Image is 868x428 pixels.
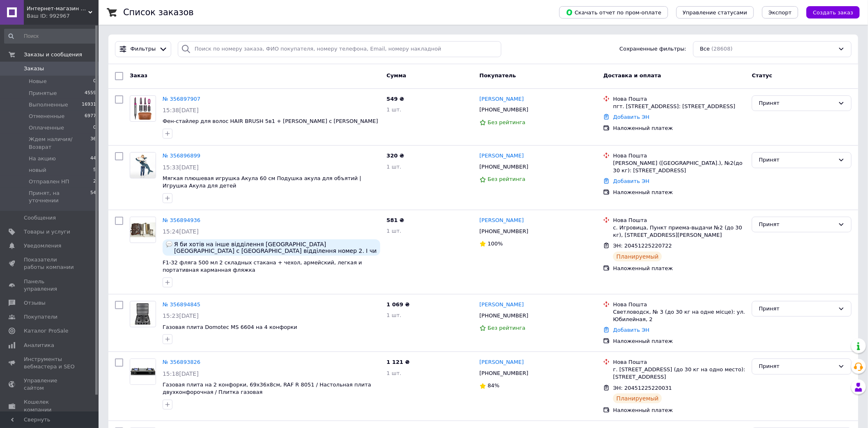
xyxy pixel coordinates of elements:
[613,327,649,333] a: Добавить ЭН
[123,7,194,17] h1: Список заказов
[613,385,672,391] span: ЭН: 20451225220031
[163,217,200,223] a: № 356894936
[480,370,528,376] span: [PHONE_NUMBER]
[613,224,745,239] div: с. Игровица, Пункт приема-выдачи №2 (до 30 кг), [STREET_ADDRESS][PERSON_NAME]
[29,124,64,132] span: Оплаченные
[613,366,745,381] div: г. [STREET_ADDRESS] (до 30 кг на одно место): [STREET_ADDRESS]
[613,95,745,103] div: Нова Пошта
[762,6,798,19] button: Экспорт
[488,241,503,247] span: 100%
[163,301,200,308] a: № 356894845
[613,359,745,366] div: Нова Пошта
[613,407,745,414] div: Наложенный платеж
[759,305,835,313] div: Принят
[163,175,361,189] a: Мягкая плюшевая игрушка Акула 60 см Подушка акула для объятий | Игрушка Акула для детей
[559,6,668,19] button: Скачать отчет по пром-оплате
[613,189,745,196] div: Наложенный платеж
[387,106,402,113] span: 1 шт.
[387,301,410,308] span: 1 069 ₴
[613,125,745,132] div: Наложенный платеж
[613,160,745,174] div: [PERSON_NAME] ([GEOGRAPHIC_DATA].), №2(до 30 кг): [STREET_ADDRESS]
[163,228,199,235] span: 15:24[DATE]
[27,12,99,20] div: Ваш ID: 992967
[163,153,200,159] a: № 356896899
[613,252,662,261] div: Планируемый
[24,278,76,293] span: Панель управления
[130,222,156,237] img: Фото товару
[4,29,97,44] input: Поиск
[480,359,524,366] a: [PERSON_NAME]
[712,46,733,52] span: (28608)
[387,228,402,234] span: 1 шт.
[700,45,710,53] span: Все
[130,152,156,178] a: Фото товару
[178,41,501,57] input: Поиск по номеру заказа, ФИО покупателя, номеру телефона, Email, номеру накладной
[566,9,661,16] span: Скачать отчет по пром-оплате
[387,164,402,170] span: 1 шт.
[29,113,64,120] span: Отмененные
[613,103,745,110] div: пгт. [STREET_ADDRESS]: [STREET_ADDRESS]
[130,95,156,122] a: Фото товару
[613,265,745,272] div: Наложенный платеж
[163,312,199,319] span: 15:23[DATE]
[759,220,835,229] div: Принят
[480,72,516,79] span: Покупатель
[480,312,528,319] span: [PHONE_NUMBER]
[387,217,404,223] span: 581 ₴
[29,155,56,162] span: На акцию
[163,259,362,273] a: F1-32 фляга 500 мл 2 складных стакана + чехол, армейский, легкая и портативная карманная фляжка
[752,72,772,79] span: Статус
[24,342,54,349] span: Аналитика
[93,167,96,174] span: 5
[480,106,528,113] span: [PHONE_NUMBER]
[387,96,404,102] span: 549 ₴
[163,164,199,171] span: 15:33[DATE]
[769,9,792,16] span: Экспорт
[24,242,61,250] span: Уведомления
[24,65,44,72] span: Заказы
[480,95,524,103] a: [PERSON_NAME]
[613,301,745,308] div: Нова Пошта
[130,153,156,178] img: Фото товару
[387,370,402,376] span: 1 шт.
[24,256,76,271] span: Показатели работы компании
[130,72,147,79] span: Заказ
[93,178,96,185] span: 2
[130,303,156,326] img: Фото товару
[24,356,76,370] span: Инструменты вебмастера и SEO
[24,51,82,58] span: Заказы и сообщения
[82,101,96,109] span: 16931
[90,155,96,162] span: 44
[29,167,46,174] span: новый
[163,96,200,102] a: № 356897907
[130,359,156,384] img: Фото товару
[130,359,156,385] a: Фото товару
[29,78,47,85] span: Новые
[24,214,56,222] span: Сообщения
[480,152,524,160] a: [PERSON_NAME]
[759,156,835,164] div: Принят
[131,45,156,53] span: Фильтры
[174,241,377,254] span: Я би хотів на інше відділення [GEOGRAPHIC_DATA] [GEOGRAPHIC_DATA] с [GEOGRAPHIC_DATA] відділення ...
[130,217,156,243] a: Фото товару
[613,114,649,120] a: Добавить ЭН
[166,241,172,248] img: :speech_balloon:
[27,5,88,12] span: Интернет-магазин "Best Goods"
[29,190,90,204] span: Принят, на уточнении
[488,382,500,389] span: 84%
[163,324,297,330] a: Газовая плита Domotec MS 6604 на 4 конфорки
[480,164,528,170] span: [PHONE_NUMBER]
[163,382,371,396] a: Газовая плита на 2 конфорки, 69х36х8см, RAF R 8051 / Настольная плита двухконфорочная / Плитка га...
[29,90,57,97] span: Принятые
[488,325,526,331] span: Без рейтинга
[29,178,69,185] span: Отправлен НП
[813,9,853,16] span: Создать заказ
[163,118,378,124] span: Фен-стайлер для волос HAIR BRUSH 5в1 + [PERSON_NAME] с [PERSON_NAME]
[85,90,96,97] span: 4559
[480,217,524,224] a: [PERSON_NAME]
[163,370,199,377] span: 15:18[DATE]
[163,359,200,365] a: № 356893826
